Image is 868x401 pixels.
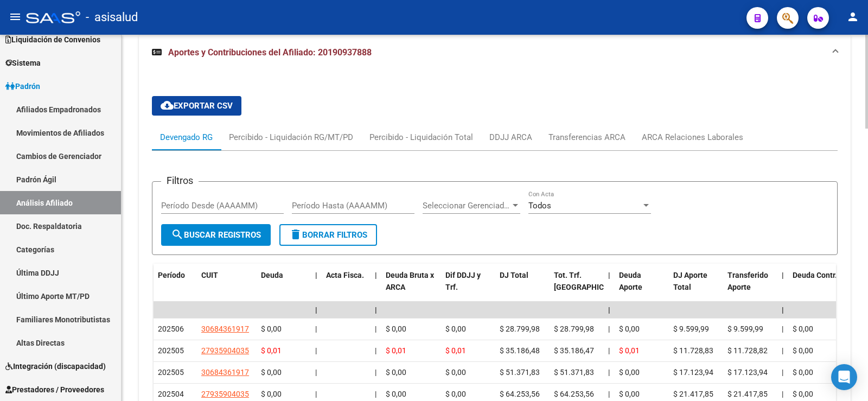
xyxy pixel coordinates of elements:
[261,390,282,398] span: $ 0,00
[289,228,302,241] mat-icon: delete
[279,224,377,246] button: Borrar Filtros
[201,324,249,333] span: 30684361917
[201,368,249,377] span: 30684361917
[500,346,540,355] span: $ 35.186,48
[608,390,610,398] span: |
[727,324,763,333] span: $ 9.599,99
[9,10,22,23] mat-icon: menu
[554,368,594,377] span: $ 51.371,83
[673,368,713,377] span: $ 17.123,94
[201,346,249,355] span: 27935904035
[793,271,837,279] span: Deuda Contr.
[554,346,594,355] span: $ 35.186,47
[727,390,768,398] span: $ 21.417,85
[608,368,610,377] span: |
[554,324,594,333] span: $ 28.799,98
[782,368,783,377] span: |
[788,264,843,311] datatable-header-cell: Deuda Contr.
[782,271,784,279] span: |
[161,99,174,112] mat-icon: cloud_download
[5,360,106,372] span: Integración (discapacidad)
[5,384,104,396] span: Prestadores / Proveedores
[229,131,353,143] div: Percibido - Liquidación RG/MT/PD
[168,47,372,58] span: Aportes y Contribuciones del Afiliado: 20190937888
[727,368,768,377] span: $ 17.123,94
[554,271,628,292] span: Tot. Trf. [GEOGRAPHIC_DATA]
[489,131,532,143] div: DDJJ ARCA
[152,96,241,116] button: Exportar CSV
[315,368,317,377] span: |
[86,5,138,29] span: - asisalud
[197,264,257,311] datatable-header-cell: CUIT
[550,264,604,311] datatable-header-cell: Tot. Trf. Bruto
[139,35,851,70] mat-expansion-panel-header: Aportes y Contribuciones del Afiliado: 20190937888
[500,368,540,377] span: $ 51.371,83
[608,324,610,333] span: |
[158,346,184,355] span: 202505
[154,264,197,311] datatable-header-cell: Período
[386,390,406,398] span: $ 0,00
[673,346,713,355] span: $ 11.728,83
[375,390,376,398] span: |
[261,271,283,279] span: Deuda
[782,305,784,314] span: |
[548,131,626,143] div: Transferencias ARCA
[315,390,317,398] span: |
[619,346,640,355] span: $ 0,01
[673,390,713,398] span: $ 21.417,85
[381,264,441,311] datatable-header-cell: Deuda Bruta x ARCA
[5,34,100,46] span: Liquidación de Convenios
[673,271,707,292] span: DJ Aporte Total
[161,173,199,188] h3: Filtros
[673,324,709,333] span: $ 9.599,99
[375,368,376,377] span: |
[386,271,434,292] span: Deuda Bruta x ARCA
[5,57,41,69] span: Sistema
[201,271,218,279] span: CUIT
[386,346,406,355] span: $ 0,01
[386,324,406,333] span: $ 0,00
[846,10,859,23] mat-icon: person
[386,368,406,377] span: $ 0,00
[604,264,615,311] datatable-header-cell: |
[608,305,610,314] span: |
[369,131,473,143] div: Percibido - Liquidación Total
[500,271,528,279] span: DJ Total
[261,346,282,355] span: $ 0,01
[554,390,594,398] span: $ 64.253,56
[201,390,249,398] span: 27935904035
[619,324,640,333] span: $ 0,00
[608,346,610,355] span: |
[371,264,381,311] datatable-header-cell: |
[375,324,376,333] span: |
[445,346,466,355] span: $ 0,01
[782,390,783,398] span: |
[793,390,813,398] span: $ 0,00
[615,264,669,311] datatable-header-cell: Deuda Aporte
[158,390,184,398] span: 202504
[528,201,551,211] span: Todos
[445,271,481,292] span: Dif DDJJ y Trf.
[311,264,322,311] datatable-header-cell: |
[793,324,813,333] span: $ 0,00
[315,324,317,333] span: |
[642,131,743,143] div: ARCA Relaciones Laborales
[727,346,768,355] span: $ 11.728,82
[5,80,40,92] span: Padrón
[322,264,371,311] datatable-header-cell: Acta Fisca.
[158,324,184,333] span: 202506
[161,224,271,246] button: Buscar Registros
[375,271,377,279] span: |
[375,305,377,314] span: |
[831,364,857,390] div: Open Intercom Messenger
[793,368,813,377] span: $ 0,00
[160,131,213,143] div: Devengado RG
[261,324,282,333] span: $ 0,00
[782,346,783,355] span: |
[723,264,777,311] datatable-header-cell: Transferido Aporte
[315,305,317,314] span: |
[161,101,233,111] span: Exportar CSV
[375,346,376,355] span: |
[257,264,311,311] datatable-header-cell: Deuda
[445,368,466,377] span: $ 0,00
